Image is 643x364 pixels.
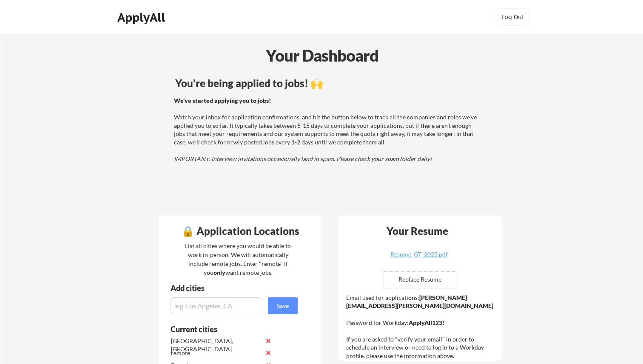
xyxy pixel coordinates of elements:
div: [GEOGRAPHIC_DATA], [GEOGRAPHIC_DATA] [171,337,261,353]
div: 🔒 Application Locations [161,226,319,236]
div: List all cities where you would be able to work in-person. We will automatically include remote j... [179,241,296,277]
div: Watch your inbox for application confirmations, and hit the button below to track all the compani... [174,96,481,163]
strong: only [213,269,225,276]
em: IMPORTANT: Interview invitations occasionally land in spam. Please check your spam folder daily! [174,155,432,162]
div: ApplyAll [117,10,168,25]
input: e.g. Los Angeles, CA [171,297,263,314]
div: Your Resume [375,226,459,236]
div: Add cities [171,284,300,292]
div: You're being applied to jobs! 🙌 [175,78,482,88]
button: Save [268,297,298,314]
a: Resume_GT_2025.pdf [368,251,469,265]
div: remote [171,349,261,357]
div: Your Dashboard [1,43,643,68]
button: Log Out [496,8,530,25]
strong: ApplyAll123! [409,319,444,326]
div: Current cities [171,325,288,333]
div: Resume_GT_2025.pdf [368,251,469,257]
div: Email used for applications: Password for Workday: If you are asked to "verify your email" in ord... [346,293,496,360]
strong: [PERSON_NAME][EMAIL_ADDRESS][PERSON_NAME][DOMAIN_NAME] [346,294,493,310]
strong: We've started applying you to jobs! [174,97,271,104]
